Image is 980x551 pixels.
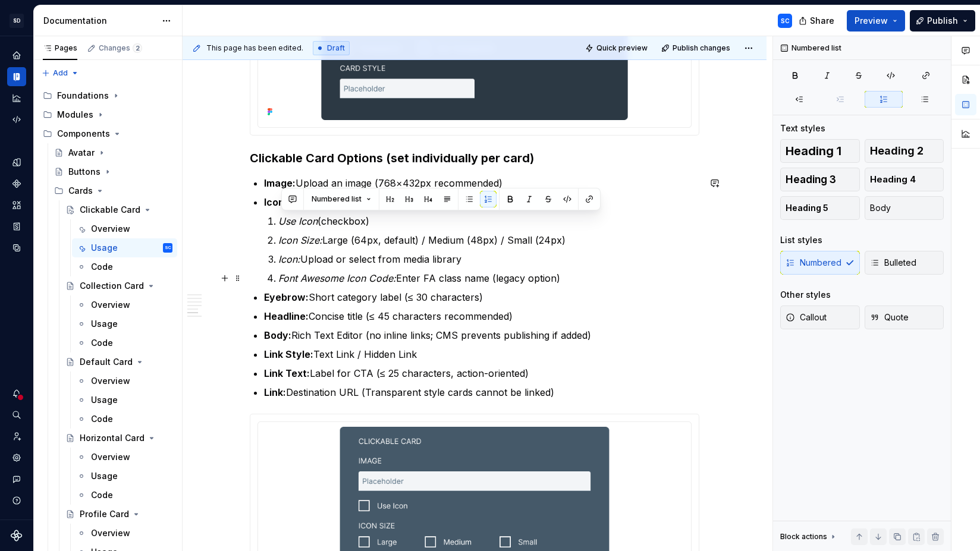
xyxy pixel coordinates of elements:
[91,413,113,425] div: Code
[780,306,860,329] button: Callout
[264,348,313,360] strong: Link Style:
[206,43,303,53] span: This page has been edited.
[870,311,909,323] span: Quote
[278,252,699,266] p: Upload or select from media library
[72,238,177,257] a: UsageSC
[910,10,975,32] button: Publish
[72,314,177,333] a: Usage
[72,467,177,486] a: Usage
[327,43,345,53] span: Draft
[7,217,26,236] a: Storybook stories
[57,128,110,140] div: Components
[870,202,891,214] span: Body
[80,432,145,444] div: Horizontal Card
[870,257,916,269] span: Bulleted
[80,356,133,368] div: Default Card
[865,251,944,275] button: Bulleted
[61,276,177,295] a: Collection Card
[80,508,129,520] div: Profile Card
[91,489,113,501] div: Code
[658,40,736,56] button: Publish changes
[264,347,699,361] p: Text Link / Hidden Link
[91,451,130,463] div: Overview
[72,257,177,276] a: Code
[38,65,83,81] button: Add
[278,233,699,247] p: Large (64px, default) / Medium (48px) / Small (24px)
[49,181,177,200] div: Cards
[865,196,944,220] button: Body
[786,174,836,185] span: Heading 3
[61,352,177,371] a: Default Card
[7,196,26,215] a: Assets
[781,16,790,26] div: SC
[596,43,648,53] span: Quick preview
[264,366,699,380] p: Label for CTA (≤ 25 characters, action-oriented)
[264,367,310,379] strong: Link Text:
[7,238,26,257] div: Data sources
[7,448,26,467] div: Settings
[72,486,177,505] a: Code
[133,43,142,53] span: 2
[80,204,140,216] div: Clickable Card
[927,15,958,27] span: Publish
[91,375,130,387] div: Overview
[91,223,130,235] div: Overview
[786,145,841,157] span: Heading 1
[2,8,31,33] button: SD
[7,46,26,65] a: Home
[72,333,177,352] a: Code
[780,139,860,163] button: Heading 1
[72,371,177,391] a: Overview
[7,110,26,129] a: Code automation
[7,89,26,108] div: Analytics
[49,143,177,162] a: Avatar
[7,427,26,446] a: Invite team
[865,306,944,329] button: Quote
[264,328,699,342] p: Rich Text Editor (no inline links; CMS prevents publishing if added)
[870,145,924,157] span: Heading 2
[264,310,309,322] strong: Headline:
[780,289,831,301] div: Other styles
[264,385,699,399] p: Destination URL (Transparent style cards cannot be linked)
[38,105,177,124] div: Modules
[72,391,177,410] a: Usage
[91,337,113,349] div: Code
[43,15,156,27] div: Documentation
[780,234,822,246] div: List styles
[264,176,699,190] p: Upload an image (768×432px recommended)
[264,177,296,189] strong: Image:
[72,219,177,238] a: Overview
[7,405,26,424] button: Search ⌘K
[278,234,322,246] em: Icon Size:
[91,394,118,406] div: Usage
[7,470,26,489] button: Contact support
[855,15,888,27] span: Preview
[57,109,93,121] div: Modules
[870,174,916,185] span: Heading 4
[72,524,177,543] a: Overview
[57,90,109,102] div: Foundations
[780,532,827,541] div: Block actions
[61,505,177,524] a: Profile Card
[582,40,653,56] button: Quick preview
[264,196,287,208] strong: Icon:
[264,309,699,323] p: Concise title (≤ 45 characters recommended)
[7,67,26,86] a: Documentation
[61,429,177,448] a: Horizontal Card
[264,290,699,304] p: Short category label (≤ 30 characters)
[278,272,396,284] em: Font Awesome Icon Code:
[7,174,26,193] a: Components
[10,14,24,28] div: SD
[61,200,177,219] a: Clickable Card
[7,384,26,403] div: Notifications
[278,215,318,227] em: Use Icon
[91,261,113,273] div: Code
[68,166,100,178] div: Buttons
[91,299,130,311] div: Overview
[7,153,26,172] div: Design tokens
